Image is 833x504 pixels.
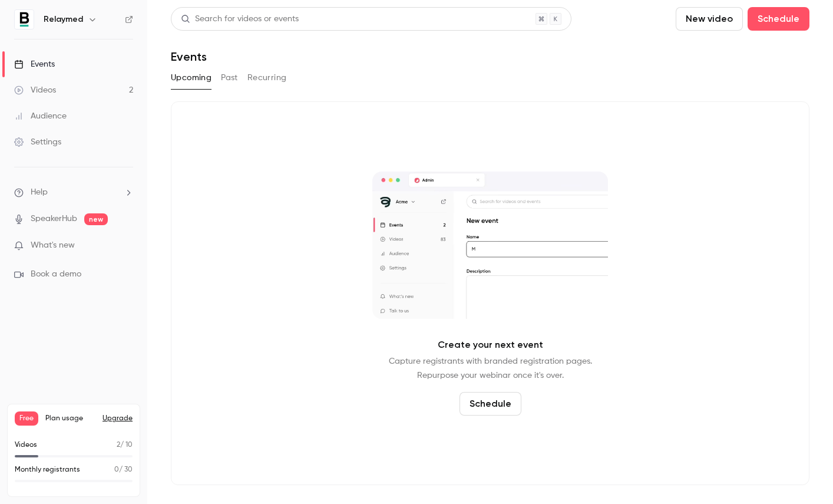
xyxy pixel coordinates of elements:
[15,10,34,29] img: Relaymed
[15,411,38,426] span: Free
[114,465,133,475] p: / 30
[438,338,543,352] p: Create your next event
[181,13,299,25] div: Search for videos or events
[221,68,238,87] button: Past
[14,110,67,122] div: Audience
[15,465,80,475] p: Monthly registrants
[171,68,211,87] button: Upcoming
[44,14,83,25] h6: Relaymed
[14,84,56,96] div: Videos
[15,440,37,450] p: Videos
[460,392,521,416] button: Schedule
[748,7,809,31] button: Schedule
[117,442,120,449] span: 2
[171,50,207,64] h1: Events
[14,58,55,70] div: Events
[103,414,133,423] button: Upgrade
[45,414,95,423] span: Plan usage
[31,268,81,281] span: Book a demo
[117,440,133,450] p: / 10
[31,239,75,252] span: What's new
[84,213,108,225] span: new
[114,466,119,473] span: 0
[389,354,592,383] p: Capture registrants with branded registration pages. Repurpose your webinar once it's over.
[31,186,48,199] span: Help
[14,136,61,148] div: Settings
[676,7,743,31] button: New video
[247,68,287,87] button: Recurring
[31,213,77,225] a: SpeakerHub
[14,186,133,199] li: help-dropdown-opener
